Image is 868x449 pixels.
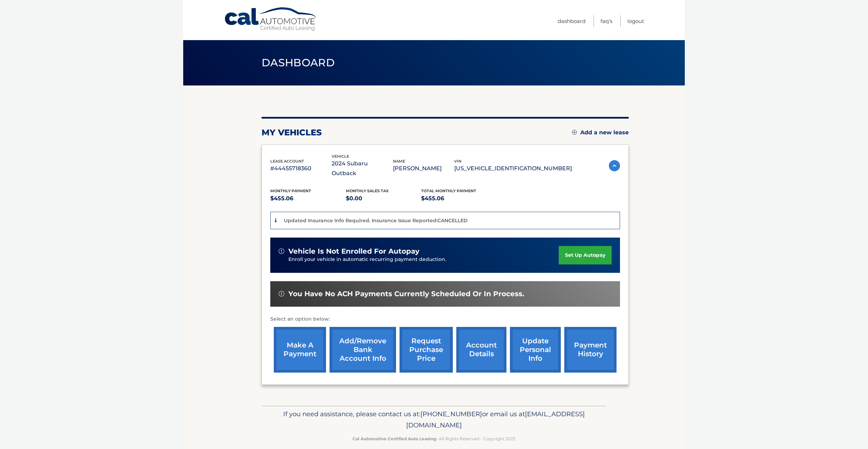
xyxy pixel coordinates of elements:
a: update personal info [510,327,561,373]
p: Select an option below: [270,315,620,323]
a: Cal Automotive [224,7,318,32]
p: $0.00 [346,194,421,203]
a: Add a new lease [572,129,629,136]
span: Monthly sales Tax [346,188,389,193]
img: alert-white.svg [279,291,284,297]
a: FAQ's [600,15,612,27]
p: - All Rights Reserved - Copyright 2025 [266,435,602,442]
span: name [393,159,405,164]
strong: Cal Automotive Certified Auto Leasing [352,436,436,441]
h2: my vehicles [262,127,322,138]
p: If you need assistance, please contact us at: or email us at [266,409,602,431]
a: set up autopay [559,246,612,264]
a: Add/Remove bank account info [330,327,396,373]
img: add.svg [572,130,577,135]
p: $455.06 [421,194,497,203]
p: [US_VEHICLE_IDENTIFICATION_NUMBER] [454,164,572,173]
a: make a payment [274,327,326,373]
p: [PERSON_NAME] [393,164,454,173]
span: [PHONE_NUMBER] [420,410,482,418]
span: You have no ACH payments currently scheduled or in process. [288,290,524,298]
span: Total Monthly Payment [421,188,476,193]
p: #44455718360 [270,164,332,173]
a: account details [456,327,506,373]
span: vin [454,159,462,164]
span: vehicle is not enrolled for autopay [288,247,419,256]
img: alert-white.svg [279,248,284,254]
a: request purchase price [400,327,453,373]
p: Enroll your vehicle in automatic recurring payment deduction. [288,256,559,263]
img: accordion-active.svg [609,160,620,171]
p: 2024 Subaru Outback [332,159,393,178]
span: Dashboard [262,56,335,69]
a: Dashboard [558,15,586,27]
a: Logout [627,15,644,27]
span: Monthly Payment [270,188,311,193]
a: payment history [564,327,617,373]
p: Updated Insurance Info Required. Insurance Issue Reported:CANCELLED [284,217,468,224]
span: vehicle [332,154,349,159]
span: lease account [270,159,304,164]
p: $455.06 [270,194,346,203]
